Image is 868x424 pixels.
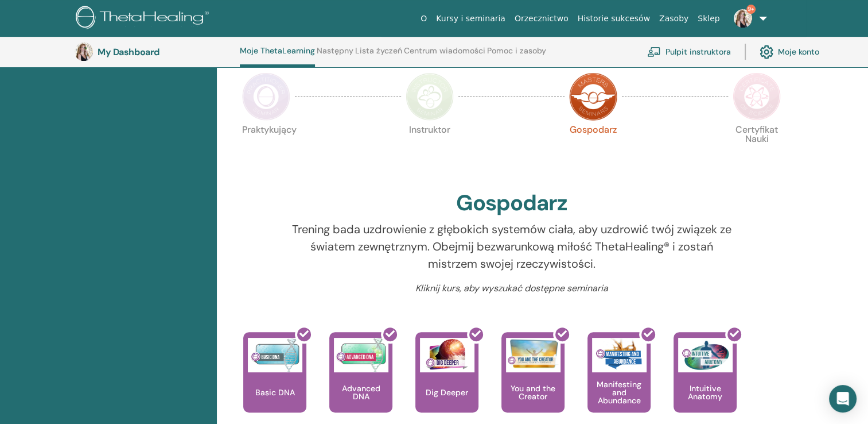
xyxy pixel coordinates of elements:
[510,8,573,29] a: Orzecznictwo
[569,72,617,121] img: Master
[647,47,661,57] img: chalkboard-teacher.svg
[248,338,302,372] img: Basic DNA
[829,385,857,413] div: Open Intercom Messenger
[421,388,473,396] p: Dig Deeper
[678,338,733,372] img: Intuitive Anatomy
[569,125,617,174] p: Gospodarz
[501,384,565,400] p: You and the Creator
[240,46,315,67] a: Moje ThetaLearning
[506,338,560,369] img: You and the Creator
[734,9,752,28] img: default.jpg
[406,72,454,121] img: Instructor
[416,8,431,29] a: O
[285,282,738,295] p: Kliknij kurs, aby wyszukać dostępne seminaria
[98,47,212,57] h3: My Dashboard
[760,42,773,61] img: cog.svg
[406,125,454,174] p: Instruktor
[587,380,651,404] p: Manifesting and Abundance
[592,338,647,372] img: Manifesting and Abundance
[404,46,485,64] a: Centrum wiadomości
[431,8,510,29] a: Kursy i seminaria
[693,8,724,29] a: Sklep
[655,8,693,29] a: Zasoby
[647,39,731,64] a: Pulpit instruktora
[420,338,474,372] img: Dig Deeper
[242,125,290,174] p: Praktykujący
[487,46,546,64] a: Pomoc i zasoby
[242,72,290,121] img: Practitioner
[334,338,388,372] img: Advanced DNA
[456,190,567,217] h2: Gospodarz
[76,6,213,32] img: logo.png
[75,43,93,61] img: default.jpg
[329,384,392,400] p: Advanced DNA
[733,125,781,174] p: Certyfikat Nauki
[285,221,738,272] p: Trening bada uzdrowienie z głębokich systemów ciała, aby uzdrowić twój związek ze światem zewnętr...
[573,8,655,29] a: Historie sukcesów
[674,384,737,400] p: Intuitive Anatomy
[355,46,402,64] a: Lista życzeń
[317,46,353,64] a: Następny
[733,72,781,121] img: Certificate of Science
[746,5,756,14] span: 9+
[760,39,819,64] a: Moje konto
